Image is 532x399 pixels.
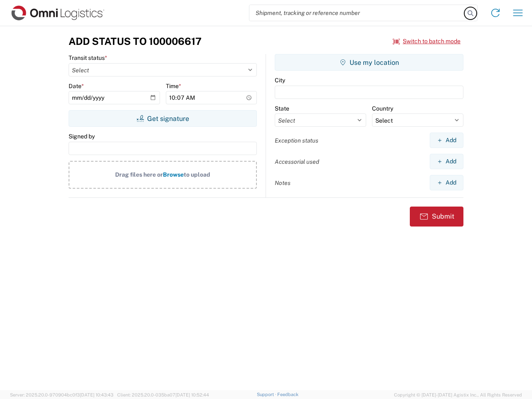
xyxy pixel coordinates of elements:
[430,154,463,169] button: Add
[393,34,461,48] button: Switch to batch mode
[69,35,202,47] h3: Add Status to 100006617
[275,54,463,71] button: Use my location
[10,392,113,397] span: Server: 2025.20.0-970904bc0f3
[115,171,163,178] span: Drag files here or
[117,392,209,397] span: Client: 2025.20.0-035ba07
[69,54,107,62] label: Transit status
[372,105,393,112] label: Country
[275,179,291,187] label: Notes
[275,105,289,112] label: State
[166,82,181,90] label: Time
[257,392,278,397] a: Support
[69,133,95,140] label: Signed by
[275,137,318,144] label: Exception status
[80,392,113,397] span: [DATE] 10:43:43
[69,82,84,90] label: Date
[430,175,463,190] button: Add
[275,158,319,165] label: Accessorial used
[184,171,210,178] span: to upload
[277,392,298,397] a: Feedback
[69,110,257,127] button: Get signature
[430,133,463,148] button: Add
[249,5,465,21] input: Shipment, tracking or reference number
[410,207,463,227] button: Submit
[163,171,184,178] span: Browse
[175,392,209,397] span: [DATE] 10:52:44
[394,391,522,399] span: Copyright © [DATE]-[DATE] Agistix Inc., All Rights Reserved
[275,76,285,84] label: City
